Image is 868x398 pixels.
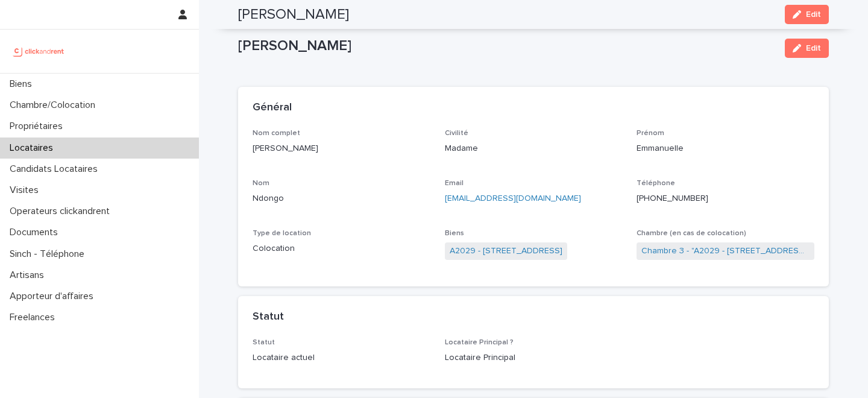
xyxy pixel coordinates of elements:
a: [EMAIL_ADDRESS][DOMAIN_NAME] [445,194,581,203]
p: Locataire Principal [445,352,623,364]
p: Colocation [253,242,430,255]
span: Email [445,180,464,187]
p: [PERSON_NAME] [253,142,430,155]
h2: Général [253,101,292,115]
p: Chambre/Colocation [5,99,105,111]
a: Chambre 3 - "A2029 - [STREET_ADDRESS]" [641,245,810,257]
h2: [PERSON_NAME] [238,6,349,24]
p: Freelances [5,312,64,323]
p: Apporteur d'affaires [5,291,103,302]
p: Locataire actuel [253,352,430,364]
span: Nom complet [253,130,300,137]
p: Candidats Locataires [5,163,107,175]
p: Ndongo [253,192,430,205]
span: Civilité [445,130,468,137]
img: UCB0brd3T0yccxBKYDjQ [10,39,68,63]
p: Sinch - Téléphone [5,248,94,260]
span: Edit [806,10,821,19]
span: Type de location [253,230,311,237]
p: [PERSON_NAME] [238,37,775,55]
p: Visites [5,185,48,196]
span: Téléphone [637,180,675,187]
p: Madame [445,142,623,155]
p: Emmanuelle [637,142,814,155]
button: Edit [785,39,829,58]
p: Artisans [5,270,54,281]
span: Statut [253,339,275,346]
span: Chambre (en cas de colocation) [637,230,746,237]
span: Biens [445,230,464,237]
p: Biens [5,78,42,90]
a: A2029 - [STREET_ADDRESS] [450,245,562,257]
span: Nom [253,180,269,187]
p: [PHONE_NUMBER] [637,192,814,205]
span: Edit [806,44,821,52]
button: Edit [785,5,829,24]
p: Documents [5,227,68,238]
span: Prénom [637,130,664,137]
h2: Statut [253,311,284,324]
span: Locataire Principal ? [445,339,514,346]
p: Operateurs clickandrent [5,206,119,217]
p: Propriétaires [5,121,72,132]
p: Locataires [5,142,63,154]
